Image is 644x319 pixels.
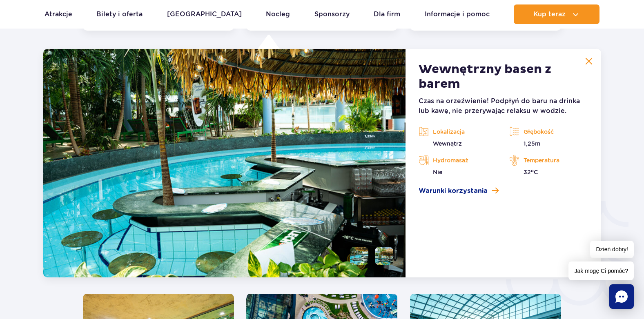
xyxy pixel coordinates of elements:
[509,154,588,166] p: Temperatura
[419,168,497,176] p: Nie
[590,241,634,258] span: Dzień dobry!
[419,154,497,166] p: Hydromasaż
[266,4,290,24] a: Nocleg
[419,62,588,91] h2: Wewnętrzny basen z barem
[314,4,350,24] a: Sponsorzy
[531,168,534,173] sup: o
[509,126,588,138] p: Głębokość
[509,168,588,176] p: 32 C
[167,4,242,24] a: [GEOGRAPHIC_DATA]
[419,140,497,148] p: Wewnątrz
[419,96,588,116] p: Czas na orzeźwienie! Podpłyń do baru na drinka lub kawę, nie przerywając relaksu w wodzie.
[96,4,143,24] a: Bilety i oferta
[533,11,566,18] span: Kup teraz
[609,284,634,309] div: Chat
[374,4,400,24] a: Dla firm
[568,261,634,280] span: Jak mogę Ci pomóc?
[514,4,599,24] button: Kup teraz
[419,186,588,196] a: Warunki korzystania
[425,4,490,24] a: Informacje i pomoc
[509,140,588,148] p: 1,25m
[45,4,72,24] a: Atrakcje
[419,186,488,196] span: Warunki korzystania
[419,126,497,138] p: Lokalizacja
